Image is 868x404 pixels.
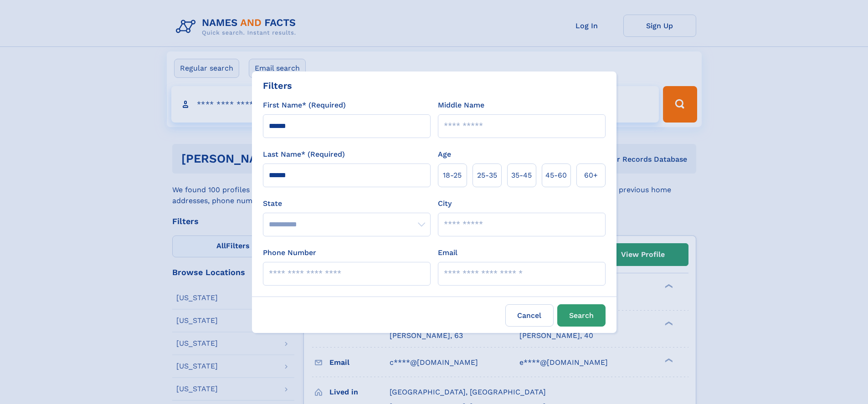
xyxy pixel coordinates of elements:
[584,170,598,181] span: 60+
[438,198,452,209] label: City
[263,198,431,209] label: State
[511,170,532,181] span: 35‑45
[263,247,316,258] label: Phone Number
[545,170,567,181] span: 45‑60
[477,170,497,181] span: 25‑35
[438,149,451,160] label: Age
[263,79,292,92] div: Filters
[263,149,345,160] label: Last Name* (Required)
[443,170,462,181] span: 18‑25
[438,100,484,111] label: Middle Name
[263,100,346,111] label: First Name* (Required)
[438,247,457,258] label: Email
[557,304,606,327] button: Search
[505,304,554,327] label: Cancel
